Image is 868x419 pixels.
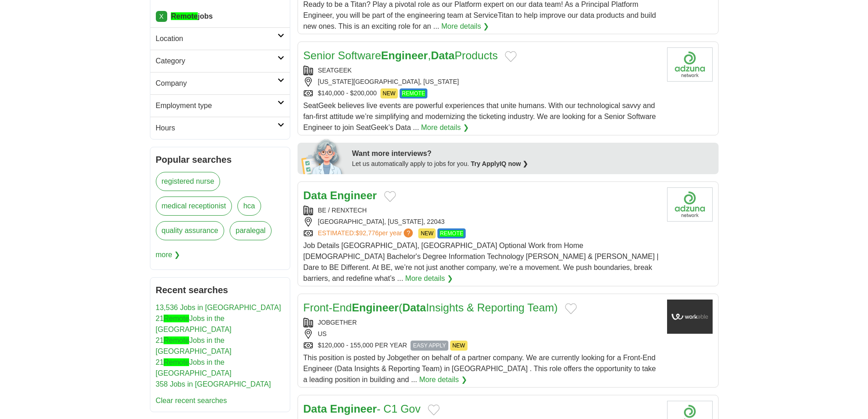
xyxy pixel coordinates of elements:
div: BE / RENXTECH [303,206,660,215]
a: registered nurse [156,172,221,191]
h2: Category [156,56,277,67]
span: This position is posted by Jobgether on behalf of a partner company. We are currently looking for... [303,354,656,383]
strong: Engineer [381,49,428,62]
ah_el_jm_1758160290516: Remote [171,12,198,20]
a: quality assurance [156,221,225,240]
span: ? [404,228,413,238]
a: Category [150,50,290,72]
img: Company logo [667,300,713,334]
span: Job Details [GEOGRAPHIC_DATA], [GEOGRAPHIC_DATA] Optional Work from Home [DEMOGRAPHIC_DATA] Bache... [303,242,659,282]
ah_el_jm_1758160290516: Remote [164,315,189,322]
a: More details ❯ [441,21,489,32]
a: 21RemoteJobs in the [GEOGRAPHIC_DATA] [156,315,232,333]
span: $92,776 [355,229,379,237]
strong: Engineer [330,403,377,415]
div: Want more interviews? [352,148,713,159]
button: Add to favorite jobs [505,51,517,62]
h2: Hours [156,123,277,134]
a: medical receptionist [156,197,232,216]
ah_el_jm_1758160290516: REMOTE [402,90,425,97]
h2: Popular searches [156,153,284,166]
strong: Data [402,301,426,314]
img: Company logo [667,47,713,82]
a: Clear recent searches [156,397,227,404]
button: Add to favorite jobs [384,191,396,202]
div: US [303,329,660,339]
a: More details ❯ [421,122,469,133]
a: Data Engineer- C1 Gov [303,403,421,415]
button: Add to favorite jobs [565,303,577,314]
span: SeatGeek believes live events are powerful experiences that unite humans. With our technological ... [303,102,656,131]
h2: Recent searches [156,283,284,297]
a: Senior SoftwareEngineer,DataProducts [303,49,498,62]
div: $140,000 - $200,000 [303,88,660,98]
a: X [156,11,167,22]
strong: jobs [171,12,213,20]
div: Let us automatically apply to jobs for you. [352,159,713,169]
span: NEW [380,88,398,98]
a: 21RemoteJobs in the [GEOGRAPHIC_DATA] [156,358,232,377]
button: Add to favorite jobs [428,404,440,415]
span: EASY APPLY [411,341,448,351]
ah_el_jm_1758160290516: REMOTE [440,230,463,237]
div: [US_STATE][GEOGRAPHIC_DATA], [US_STATE] [303,77,660,87]
a: paralegal [230,221,272,240]
a: 21RemoteJobs in the [GEOGRAPHIC_DATA] [156,336,232,355]
strong: Engineer [330,189,377,202]
span: NEW [450,341,467,351]
a: hca [237,197,261,216]
img: apply-iq-scientist.png [301,138,345,174]
strong: Data [431,49,455,62]
span: Ready to be a Titan? Play a pivotal role as our Platform expert on our data team! As a Principal ... [303,0,656,30]
a: Data Engineer [303,189,377,202]
div: JOBGETHER [303,318,660,327]
a: More details ❯ [419,374,467,385]
div: $120,000 - 155,000 PER YEAR [303,341,660,351]
a: Front-EndEngineer(DataInsights & Reporting Team) [303,301,558,314]
span: NEW [418,228,436,238]
strong: Data [303,189,327,202]
a: 358 Jobs in [GEOGRAPHIC_DATA] [156,380,271,388]
a: More details ❯ [405,273,453,284]
div: SEATGEEK [303,66,660,75]
ah_el_jm_1758160290516: Remote [164,358,189,366]
strong: Engineer [352,301,399,314]
a: ESTIMATED:$92,776per year? [318,228,415,238]
h2: Location [156,33,277,44]
h2: Company [156,78,277,89]
span: more ❯ [156,246,180,264]
a: Location [150,27,290,50]
a: 13,536 Jobs in [GEOGRAPHIC_DATA] [156,304,281,311]
a: Employment type [150,94,290,117]
a: Try ApplyIQ now ❯ [471,160,528,167]
a: Company [150,72,290,94]
div: [GEOGRAPHIC_DATA], [US_STATE], 22043 [303,217,660,227]
h2: Employment type [156,100,277,111]
a: Hours [150,117,290,139]
strong: Data [303,403,327,415]
img: Company logo [667,187,713,222]
ah_el_jm_1758160290516: Remote [164,336,189,344]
